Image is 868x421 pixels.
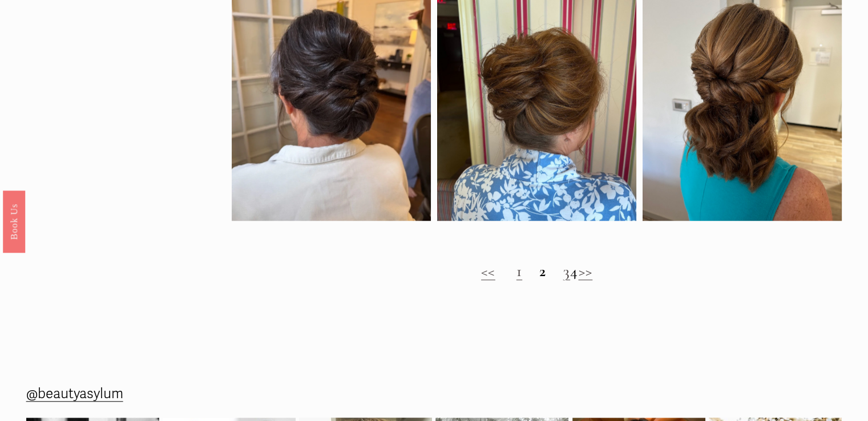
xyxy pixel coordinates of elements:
a: >> [578,261,592,281]
a: Book Us [3,191,25,253]
a: @beautyasylum [26,382,123,407]
strong: 2 [539,261,546,281]
a: 3 [563,261,570,281]
a: << [481,261,495,281]
a: 1 [516,261,522,281]
h2: 4 [232,262,842,281]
